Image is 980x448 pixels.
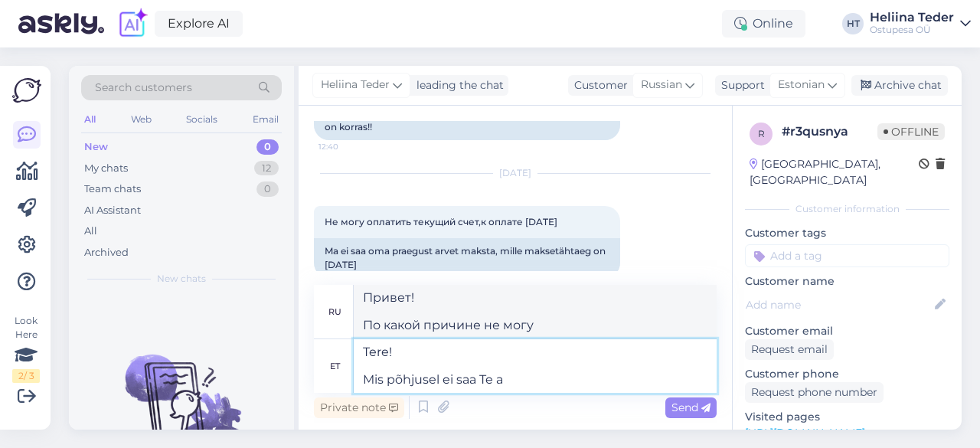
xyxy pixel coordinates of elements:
span: Russian [641,77,682,93]
div: Customer [568,77,628,93]
div: Look Here [12,314,40,383]
div: [DATE] [314,166,717,180]
div: Ostupesa OÜ [870,24,954,36]
p: Visited pages [745,409,949,425]
span: New chats [157,272,206,286]
div: Web [128,110,155,129]
textarea: Привет! По какой причине не могу [354,285,717,338]
a: [URL][DOMAIN_NAME] [745,426,865,440]
div: 12 [254,161,279,176]
div: et [330,353,340,379]
div: ru [328,299,341,325]
a: Explore AI [155,11,243,37]
span: Offline [877,123,945,140]
div: My chats [84,161,128,176]
div: Archived [84,245,129,260]
div: # r3qusnya [782,123,877,141]
span: Не могу оплатить текущий счет,к оплате [DATE] [325,216,557,227]
img: explore-ai [116,8,149,40]
div: Team chats [84,181,141,197]
p: Customer email [745,323,949,339]
div: Archive chat [851,75,948,96]
span: Search customers [95,80,192,96]
input: Add name [746,296,932,313]
span: 12:40 [318,141,376,152]
p: Customer tags [745,225,949,241]
div: Ma ei saa oma praegust arvet maksta, mille maksetähtaeg on [DATE] [314,238,620,278]
div: leading the chat [410,77,504,93]
div: Online [722,10,805,38]
div: Support [715,77,765,93]
div: HT [842,13,864,34]
div: Socials [183,110,220,129]
input: Add a tag [745,244,949,267]
p: Customer name [745,273,949,289]
textarea: Tere! Mis põhjusel ei saa Te a [354,339,717,393]
div: Email [250,110,282,129]
div: 0 [256,139,279,155]
div: Request email [745,339,834,360]
span: Send [671,401,710,414]
img: Askly Logo [12,78,41,103]
a: Heliina TederOstupesa OÜ [870,11,971,36]
div: 2 / 3 [12,369,40,383]
span: Estonian [778,77,825,93]
div: Heliina Teder [870,11,954,24]
div: [GEOGRAPHIC_DATA], [GEOGRAPHIC_DATA] [750,156,919,188]
div: 0 [256,181,279,197]
span: r [758,128,765,139]
div: AI Assistant [84,203,141,218]
div: Request phone number [745,382,884,403]
div: Private note [314,397,404,418]
div: All [81,110,99,129]
p: Customer phone [745,366,949,382]
div: All [84,224,97,239]
span: Heliina Teder [321,77,390,93]
div: Customer information [745,202,949,216]
div: New [84,139,108,155]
